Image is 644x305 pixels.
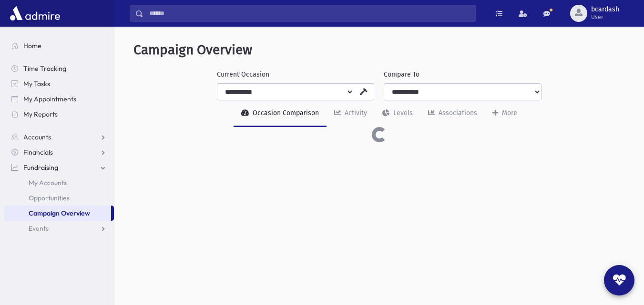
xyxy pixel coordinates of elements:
[327,100,375,127] a: Activity
[29,194,70,202] span: Opportunities
[217,69,269,79] label: Current Occasion
[4,160,114,175] a: Fundraising
[8,4,62,23] img: AdmirePro
[4,206,111,221] a: Campaign Overview
[23,163,58,172] span: Fundraising
[23,148,53,157] span: Financials
[4,221,114,236] a: Events
[485,100,525,127] a: More
[4,76,114,91] a: My Tasks
[591,13,619,21] span: User
[4,190,114,206] a: Opportunities
[23,110,58,118] span: My Reports
[343,109,367,117] div: Activity
[420,100,485,127] a: Associations
[500,109,517,117] div: More
[4,145,114,160] a: Financials
[143,5,476,22] input: Search
[437,109,477,117] div: Associations
[4,61,114,76] a: Time Tracking
[4,91,114,107] a: My Appointments
[251,109,319,117] div: Occasion Comparison
[29,178,67,187] span: My Accounts
[4,175,114,190] a: My Accounts
[23,95,76,103] span: My Appointments
[133,42,252,58] span: Campaign Overview
[23,79,50,88] span: My Tasks
[4,38,114,53] a: Home
[23,41,41,50] span: Home
[234,100,327,127] a: Occasion Comparison
[391,109,413,117] div: Levels
[4,129,114,145] a: Accounts
[4,107,114,122] a: My Reports
[384,69,419,79] label: Compare To
[23,133,51,141] span: Accounts
[29,224,49,233] span: Events
[23,64,66,73] span: Time Tracking
[29,209,90,217] span: Campaign Overview
[591,6,619,13] span: bcardash
[375,100,420,127] a: Levels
